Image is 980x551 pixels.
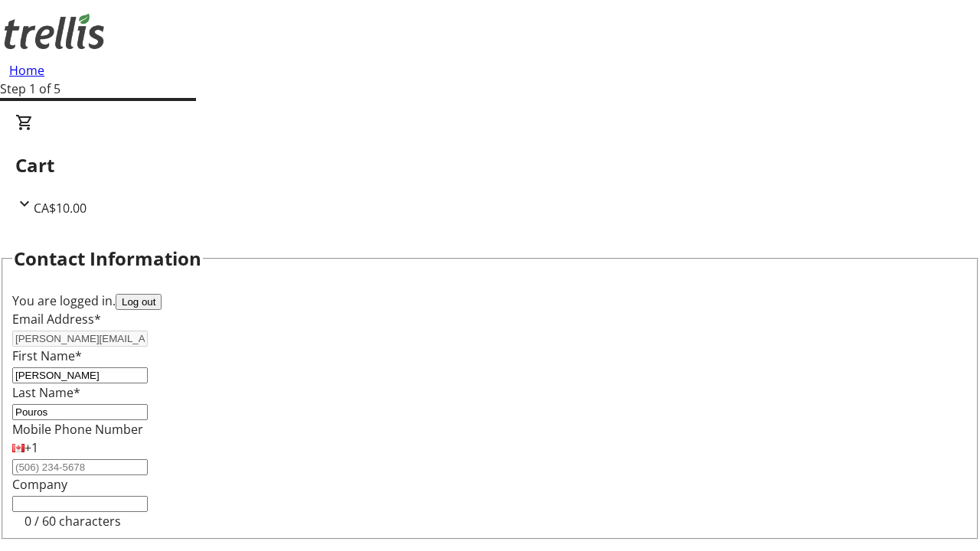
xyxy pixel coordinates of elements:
label: Company [12,476,67,493]
h2: Contact Information [14,245,201,272]
button: Log out [116,294,162,310]
label: Email Address* [12,311,101,328]
div: CartCA$10.00 [15,113,965,217]
label: Last Name* [12,384,80,401]
tr-character-limit: 0 / 60 characters [24,513,121,530]
input: (506) 234-5678 [12,459,148,475]
h2: Cart [15,152,965,179]
div: You are logged in. [12,292,968,310]
label: Mobile Phone Number [12,421,143,438]
span: CA$10.00 [34,200,87,217]
label: First Name* [12,347,82,364]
